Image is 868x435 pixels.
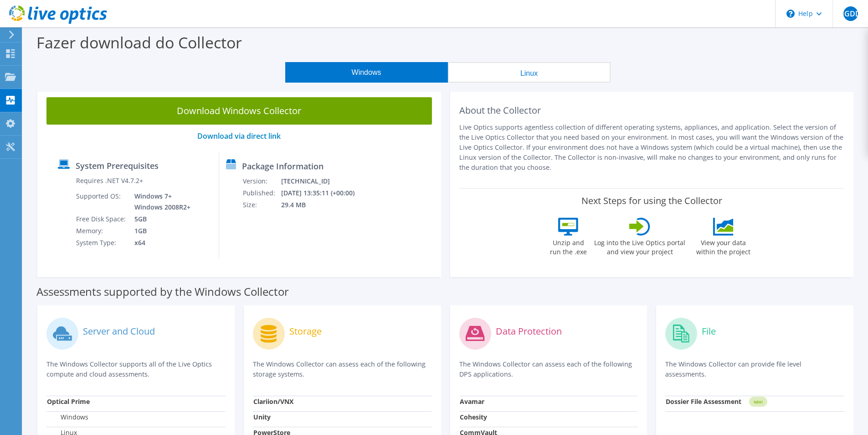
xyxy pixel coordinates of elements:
[76,190,128,213] td: Supported OS:
[76,225,128,237] td: Memory:
[843,6,858,21] span: FGDD
[242,162,324,171] label: Package Information
[76,237,128,249] td: System Type:
[594,236,686,257] label: Log into the Live Optics portal and view your project
[46,97,432,125] a: Download Windows Collector
[459,105,845,116] h2: About the Collector
[459,359,638,379] p: The Windows Collector can assess each of the following DPS applications.
[253,359,432,379] p: The Windows Collector can assess each of the following storage systems.
[253,397,293,406] strong: Clariion/VNX
[128,190,192,213] td: Windows 7+ Windows 2008R2+
[47,413,88,422] label: Windows
[665,359,844,379] p: The Windows Collector can provide file level assessments.
[128,213,192,225] td: 5GB
[281,175,366,187] td: [TECHNICAL_ID]
[197,131,281,141] a: Download via direct link
[36,32,242,53] label: Fazer download do Collector
[76,176,143,185] label: Requires .NET V4.7.2+
[460,397,484,406] strong: Avamar
[786,10,795,18] svg: \n
[76,213,128,225] td: Free Disk Space:
[47,397,90,406] strong: Optical Prime
[581,195,722,206] label: Next Steps for using the Collector
[36,287,289,296] label: Assessments supported by the Windows Collector
[281,199,366,211] td: 29.4 MB
[128,225,192,237] td: 1GB
[46,359,226,379] p: The Windows Collector supports all of the Live Optics compute and cloud assessments.
[253,413,271,421] strong: Unity
[242,187,281,199] td: Published:
[459,122,845,173] p: Live Optics supports agentless collection of different operating systems, appliances, and applica...
[242,175,281,187] td: Version:
[666,397,741,406] strong: Dossier File Assessment
[702,327,716,336] label: File
[281,187,366,199] td: [DATE] 13:35:11 (+00:00)
[289,327,322,336] label: Storage
[754,399,763,404] tspan: NEW!
[76,161,159,170] label: System Prerequisites
[285,62,448,83] button: Windows
[242,199,281,211] td: Size:
[128,237,192,249] td: x64
[460,413,487,421] strong: Cohesity
[83,327,155,336] label: Server and Cloud
[690,236,756,257] label: View your data within the project
[547,236,589,257] label: Unzip and run the .exe
[448,62,611,83] button: Linux
[496,327,562,336] label: Data Protection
